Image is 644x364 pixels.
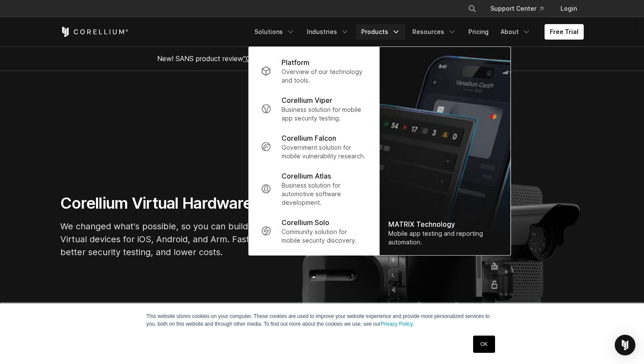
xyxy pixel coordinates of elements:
p: Corellium Atlas [282,171,331,181]
a: About [495,24,536,40]
a: Products [356,24,406,40]
p: Community solution for mobile security discovery. [282,228,367,245]
a: Corellium Home [60,27,129,37]
p: Corellium Viper [282,95,332,105]
div: Open Intercom Messenger [615,335,635,355]
h1: Corellium Virtual Hardware [60,194,319,213]
a: Corellium Falcon Government solution for mobile vulnerability research. [254,128,374,166]
a: Corellium Solo Community solution for mobile security discovery. [254,212,374,250]
a: Corellium Atlas Business solution for automotive software development. [254,166,374,212]
p: Corellium Falcon [282,133,336,143]
a: Platform Overview of our technology and tools. [254,52,374,90]
div: Navigation Menu [249,24,584,40]
a: Corellium Viper Business solution for mobile app security testing. [254,90,374,128]
a: "Collaborative Mobile App Security Development and Analysis" [243,54,442,63]
p: Business solution for mobile app security testing. [282,105,367,123]
p: Business solution for automotive software development. [282,181,367,207]
p: Overview of our technology and tools. [282,68,367,85]
button: Search [464,1,480,16]
a: OK [473,336,495,353]
p: This website stores cookies on your computer. These cookies are used to improve your website expe... [146,312,498,328]
a: Solutions [249,24,300,40]
a: Pricing [463,24,494,40]
p: Corellium Solo [282,217,329,228]
div: MATRIX Technology [388,219,502,229]
a: Free Trial [545,24,584,40]
p: We changed what's possible, so you can build what's next. Virtual devices for iOS, Android, and A... [60,220,319,259]
a: Privacy Policy. [381,321,414,327]
img: Matrix_WebNav_1x [380,47,511,255]
a: Industries [302,24,354,40]
a: MATRIX Technology Mobile app testing and reporting automation. [380,47,511,255]
div: Navigation Menu [458,1,584,16]
a: Login [554,1,584,16]
p: Platform [282,57,310,68]
a: Support Center [483,1,550,16]
div: Mobile app testing and reporting automation. [388,229,502,247]
p: Government solution for mobile vulnerability research. [282,143,367,160]
a: Resources [407,24,461,40]
span: New! SANS product review now available. [157,54,487,63]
